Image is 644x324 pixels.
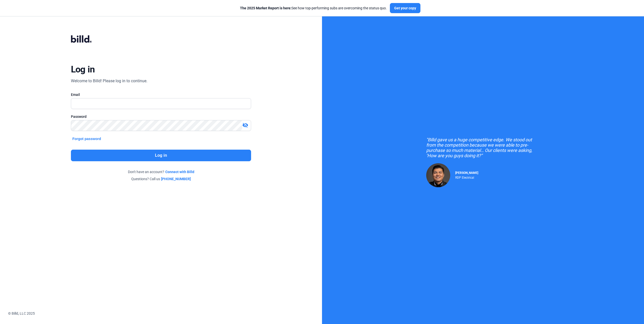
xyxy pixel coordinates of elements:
span: [PERSON_NAME] [455,171,478,175]
a: [PHONE_NUMBER] [161,176,191,181]
a: Connect with Billd [165,169,194,174]
mat-icon: visibility_off [242,122,248,128]
div: Email [71,92,251,97]
img: Raul Pacheco [426,163,450,187]
div: Welcome to Billd! Please log in to continue. [71,78,147,84]
div: Log in [71,64,95,75]
div: "Billd gave us a huge competitive edge. We stood out from the competition because we were able to... [426,137,540,158]
span: The 2025 Market Report is here: [240,6,291,10]
div: Password [71,114,251,119]
button: Get your copy [390,3,420,13]
div: Questions? Call us [71,176,251,181]
div: Don't have an account? [71,169,251,174]
div: See how top-performing subs are overcoming the status quo. [240,6,387,11]
button: Log in [71,150,251,161]
div: RDP Electrical [455,175,478,179]
button: Forgot password [71,136,103,142]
